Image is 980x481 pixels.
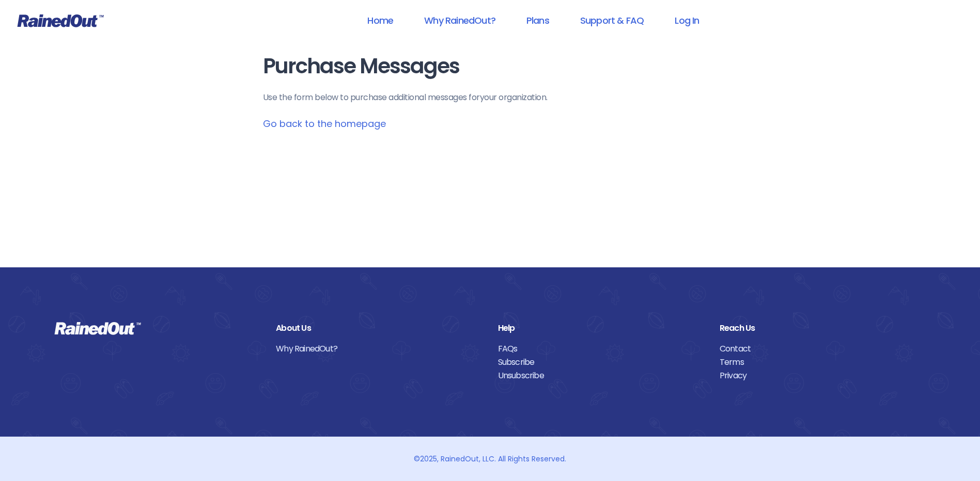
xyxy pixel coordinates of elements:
[354,9,407,32] a: Home
[276,322,482,335] div: About Us
[263,55,718,78] h1: Purchase Messages
[411,9,509,32] a: Why RainedOut?
[498,342,704,356] a: FAQs
[720,369,926,382] a: Privacy
[276,342,482,356] a: Why RainedOut?
[513,9,563,32] a: Plans
[498,322,704,335] div: Help
[720,342,926,356] a: Contact
[661,9,712,32] a: Log In
[567,9,657,32] a: Support & FAQ
[263,117,386,130] a: Go back to the homepage
[498,369,704,382] a: Unsubscribe
[263,91,718,104] p: Use the form below to purchase additional messages for your organization .
[498,356,704,369] a: Subscribe
[720,356,926,369] a: Terms
[720,322,926,335] div: Reach Us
